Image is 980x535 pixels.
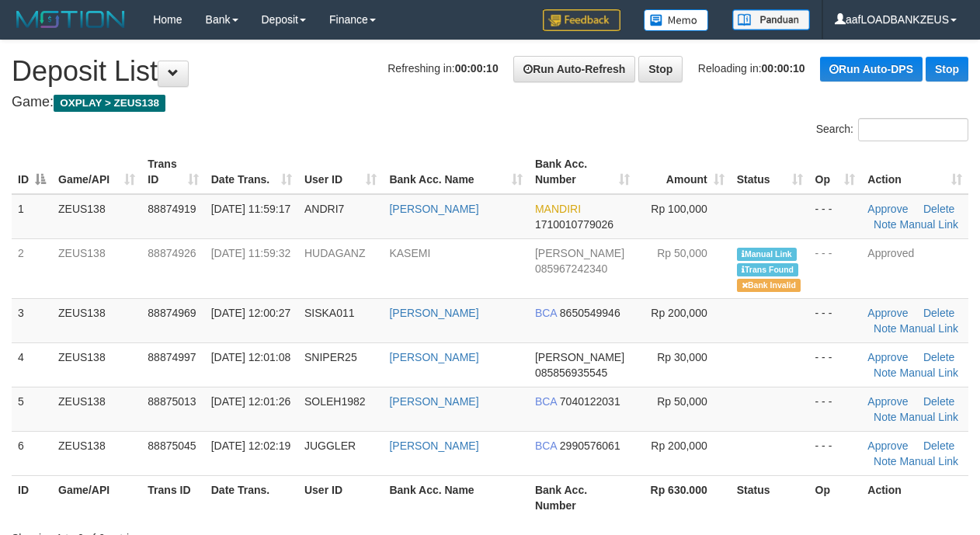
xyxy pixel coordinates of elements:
span: Copy 085967242340 to clipboard [535,262,607,275]
span: HUDAGANZ [304,247,366,259]
a: [PERSON_NAME] [389,395,478,408]
td: ZEUS138 [52,238,141,298]
a: Stop [638,56,683,82]
span: BCA [535,307,557,319]
a: KASEMI [389,247,430,259]
span: Copy 8650549946 to clipboard [560,307,620,319]
th: Bank Acc. Name: activate to sort column ascending [383,150,528,194]
span: SNIPER25 [304,351,357,363]
a: Delete [923,307,954,319]
th: Amount: activate to sort column ascending [636,150,731,194]
td: Approved [861,238,968,298]
span: Refreshing in: [387,62,498,75]
a: Run Auto-DPS [820,57,923,82]
h4: Game: [12,95,968,110]
span: Reloading in: [698,62,805,75]
a: Delete [923,203,954,215]
span: Rp 50,000 [657,395,707,408]
a: Manual Link [900,411,959,423]
a: Approve [867,203,908,215]
span: BCA [535,439,557,452]
a: [PERSON_NAME] [389,203,478,215]
a: Manual Link [900,455,959,467]
span: Manually Linked [737,248,797,261]
span: 88874919 [148,203,196,215]
th: User ID: activate to sort column ascending [298,150,383,194]
span: BCA [535,395,557,408]
a: Note [874,367,897,379]
td: 3 [12,298,52,342]
span: 88875013 [148,395,196,408]
td: ZEUS138 [52,298,141,342]
span: [PERSON_NAME] [535,247,624,259]
span: MANDIRI [535,203,581,215]
a: Delete [923,351,954,363]
a: [PERSON_NAME] [389,351,478,363]
td: 2 [12,238,52,298]
td: ZEUS138 [52,387,141,431]
a: Run Auto-Refresh [513,56,635,82]
img: panduan.png [732,9,810,30]
a: Note [874,218,897,231]
th: Trans ID [141,475,204,519]
a: Note [874,322,897,335]
span: Rp 200,000 [651,307,707,319]
a: Note [874,455,897,467]
th: ID: activate to sort column descending [12,150,52,194]
span: 88874997 [148,351,196,363]
span: ANDRI7 [304,203,344,215]
th: Game/API: activate to sort column ascending [52,150,141,194]
span: [DATE] 12:01:26 [211,395,290,408]
td: - - - [809,194,862,239]
a: Delete [923,395,954,408]
th: Bank Acc. Number [529,475,636,519]
span: JUGGLER [304,439,356,452]
span: Rp 100,000 [651,203,707,215]
td: ZEUS138 [52,342,141,387]
a: Stop [926,57,968,82]
span: 88874969 [148,307,196,319]
a: Approve [867,307,908,319]
td: - - - [809,387,862,431]
td: - - - [809,298,862,342]
td: 1 [12,194,52,239]
a: Approve [867,351,908,363]
strong: 00:00:10 [762,62,805,75]
th: Status: activate to sort column ascending [731,150,809,194]
a: Note [874,411,897,423]
input: Search: [858,118,968,141]
a: Approve [867,395,908,408]
th: Op: activate to sort column ascending [809,150,862,194]
a: Manual Link [900,322,959,335]
th: Date Trans. [205,475,298,519]
span: Copy 7040122031 to clipboard [560,395,620,408]
img: MOTION_logo.png [12,8,130,31]
td: ZEUS138 [52,194,141,239]
strong: 00:00:10 [455,62,499,75]
span: [DATE] 12:01:08 [211,351,290,363]
span: Copy 1710010779026 to clipboard [535,218,613,231]
h1: Deposit List [12,56,968,87]
span: Rp 30,000 [657,351,707,363]
th: Action: activate to sort column ascending [861,150,968,194]
span: Rp 200,000 [651,439,707,452]
th: Status [731,475,809,519]
th: Bank Acc. Number: activate to sort column ascending [529,150,636,194]
th: Bank Acc. Name [383,475,528,519]
th: ID [12,475,52,519]
span: SISKA011 [304,307,355,319]
a: Approve [867,439,908,452]
td: - - - [809,342,862,387]
th: Action [861,475,968,519]
a: [PERSON_NAME] [389,439,478,452]
th: Game/API [52,475,141,519]
span: 88874926 [148,247,196,259]
th: User ID [298,475,383,519]
span: [DATE] 11:59:17 [211,203,290,215]
span: 88875045 [148,439,196,452]
a: Delete [923,439,954,452]
span: Copy 085856935545 to clipboard [535,367,607,379]
span: [PERSON_NAME] [535,351,624,363]
span: [DATE] 12:02:19 [211,439,290,452]
td: ZEUS138 [52,431,141,475]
